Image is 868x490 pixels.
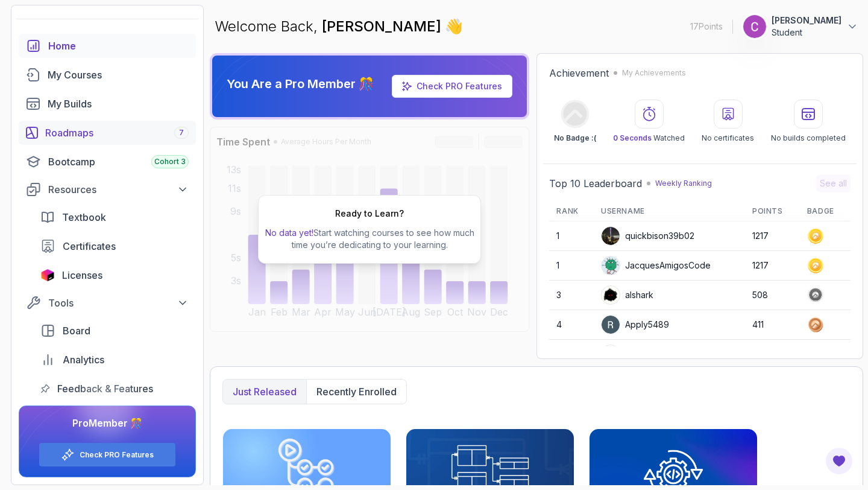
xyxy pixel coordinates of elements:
[306,380,406,404] button: Recently enrolled
[549,221,594,251] td: 1
[19,150,196,174] a: bootcamp
[602,286,620,304] img: user profile image
[613,133,685,143] p: Watched
[154,157,186,167] span: Cohort 3
[227,75,374,92] p: You Are a Pro Member 🎊
[825,447,854,476] button: Open Feedback Button
[771,133,846,143] p: No builds completed
[179,128,184,138] span: 7
[602,256,620,275] img: default monster avatar
[45,126,189,140] div: Roadmaps
[702,133,754,143] p: No certificates
[602,316,620,334] img: user profile image
[48,154,189,169] div: Bootcamp
[57,381,153,396] span: Feedback & Features
[602,227,620,245] img: user profile image
[549,251,594,281] td: 1
[322,17,445,35] span: [PERSON_NAME]
[263,227,476,251] p: Start watching courses to see how much time you’re dedicating to your learning.
[19,63,196,87] a: courses
[265,227,313,238] span: No data yet!
[33,263,196,287] a: licenses
[80,450,154,460] a: Check PRO Features
[549,281,594,310] td: 3
[63,323,90,338] span: Board
[554,133,596,143] p: No Badge :(
[549,176,642,191] h2: Top 10 Leaderboard
[215,17,463,36] p: Welcome Back,
[549,66,609,80] h2: Achievement
[48,296,189,310] div: Tools
[33,348,196,372] a: analytics
[19,34,196,58] a: home
[601,226,694,246] div: quickbison39b02
[745,310,800,340] td: 411
[417,81,502,91] a: Check PRO Features
[613,133,652,142] span: 0 Seconds
[594,202,745,221] th: Username
[335,208,404,220] h2: Ready to Learn?
[816,175,851,192] button: See all
[601,256,711,275] div: JacquesAmigosCode
[690,21,723,33] p: 17 Points
[772,14,841,27] p: [PERSON_NAME]
[19,292,196,314] button: Tools
[745,251,800,281] td: 1217
[233,384,297,399] p: Just released
[602,345,620,363] img: user profile image
[549,340,594,369] td: 5
[39,442,176,467] button: Check PRO Features
[601,285,653,305] div: alshark
[62,268,102,282] span: Licenses
[601,345,659,364] div: IssaKass
[745,202,800,221] th: Points
[62,210,106,224] span: Textbook
[601,315,669,334] div: Apply5489
[223,380,306,404] button: Just released
[33,234,196,258] a: certificates
[33,319,196,343] a: board
[392,75,512,98] a: Check PRO Features
[48,97,189,111] div: My Builds
[745,281,800,310] td: 508
[19,121,196,145] a: roadmaps
[743,14,858,39] button: user profile image[PERSON_NAME]Student
[48,68,189,82] div: My Courses
[743,15,766,38] img: user profile image
[48,182,189,197] div: Resources
[63,239,116,253] span: Certificates
[745,221,800,251] td: 1217
[33,205,196,229] a: textbook
[40,269,55,281] img: jetbrains icon
[772,27,841,39] p: Student
[745,340,800,369] td: 373
[800,202,851,221] th: Badge
[19,92,196,116] a: builds
[19,179,196,200] button: Resources
[549,310,594,340] td: 4
[316,384,397,399] p: Recently enrolled
[655,179,712,188] p: Weekly Ranking
[33,377,196,401] a: feedback
[48,39,189,53] div: Home
[445,17,463,36] span: 👋
[549,202,594,221] th: Rank
[622,68,686,78] p: My Achievements
[63,352,104,367] span: Analytics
